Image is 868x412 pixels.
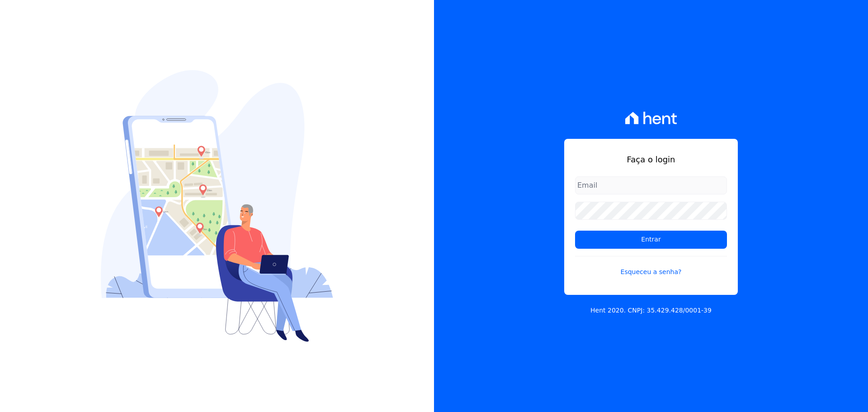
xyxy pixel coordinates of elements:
[101,70,333,342] img: Login
[590,306,712,315] p: Hent 2020. CNPJ: 35.429.428/0001-39
[575,231,727,249] input: Entrar
[575,256,727,277] a: Esqueceu a senha?
[575,153,727,166] h1: Faça o login
[575,176,727,194] input: Email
